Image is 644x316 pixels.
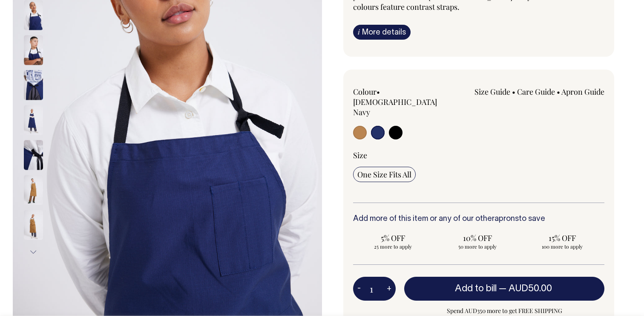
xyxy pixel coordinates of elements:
[499,284,554,293] span: —
[353,230,433,252] input: 5% OFF 25 more to apply
[353,87,454,117] div: Colour
[358,27,360,36] span: i
[357,243,428,250] span: 25 more to apply
[24,0,43,30] img: french-navy
[353,215,604,223] h6: Add more of this item or any of our other to save
[24,70,43,100] img: french-navy
[442,233,513,243] span: 10% OFF
[24,35,43,65] img: french-navy
[24,210,43,240] img: garam-masala
[353,25,411,40] a: iMore details
[24,175,43,205] img: garam-masala
[438,230,517,252] input: 10% OFF 50 more to apply
[382,280,396,297] button: +
[526,233,598,243] span: 15% OFF
[357,169,411,180] span: One Size Fits All
[557,87,560,97] span: •
[455,284,497,293] span: Add to bill
[494,215,519,223] a: aprons
[353,150,604,160] div: Size
[24,105,43,135] img: french-navy
[377,87,380,97] span: •
[509,284,552,293] span: AUD50.00
[353,97,437,117] label: [DEMOGRAPHIC_DATA] Navy
[353,167,416,182] input: One Size Fits All
[526,243,598,250] span: 100 more to apply
[517,87,555,97] a: Care Guide
[404,277,604,301] button: Add to bill —AUD50.00
[561,87,604,97] a: Apron Guide
[404,306,604,316] span: Spend AUD350 more to get FREE SHIPPING
[27,243,40,262] button: Next
[522,230,602,252] input: 15% OFF 100 more to apply
[512,87,515,97] span: •
[442,243,513,250] span: 50 more to apply
[357,233,428,243] span: 5% OFF
[474,87,510,97] a: Size Guide
[24,140,43,170] img: french-navy
[353,280,365,297] button: -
